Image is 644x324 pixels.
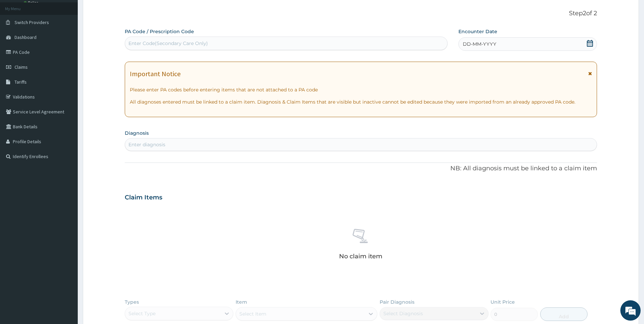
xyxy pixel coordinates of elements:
[13,34,27,51] img: d_794563401_company_1708531726252_794563401
[125,10,597,17] p: Step 2 of 2
[128,141,165,148] div: Enter diagnosis
[15,64,28,70] span: Claims
[125,164,597,173] p: NB: All diagnosis must be linked to a claim item
[130,70,181,78] h1: Important Notice
[128,40,208,47] div: Enter Code(Secondary Care Only)
[125,130,149,136] label: Diagnosis
[15,34,37,40] span: Dashboard
[15,19,49,25] span: Switch Providers
[463,41,496,47] span: DD-MM-YYYY
[15,79,27,85] span: Tariffs
[125,28,194,35] label: PA Code / Prescription Code
[130,86,592,93] p: Please enter PA codes before entering items that are not attached to a PA code
[3,185,129,209] textarea: Type your message and hit 'Enter'
[24,0,40,5] a: Online
[125,194,162,201] h3: Claim Items
[35,38,114,47] div: Chat with us now
[458,28,497,35] label: Encounter Date
[130,99,592,105] p: All diagnoses entered must be linked to a claim item. Diagnosis & Claim Items that are visible bu...
[339,253,382,260] p: No claim item
[39,85,93,154] span: We're online!
[111,3,127,20] div: Minimize live chat window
